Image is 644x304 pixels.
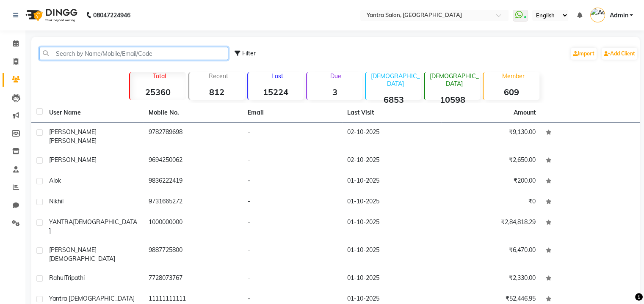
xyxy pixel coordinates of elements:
[428,72,480,88] p: [DEMOGRAPHIC_DATA]
[44,103,144,123] th: User Name
[243,213,342,241] td: -
[144,268,243,289] td: 7728073767
[441,241,541,268] td: ₹6,470.00
[307,87,362,97] strong: 3
[243,192,342,213] td: -
[602,48,637,60] a: Add Client
[243,123,342,151] td: -
[189,87,245,97] strong: 812
[130,87,185,97] strong: 25360
[369,72,421,88] p: [DEMOGRAPHIC_DATA]
[49,255,115,263] span: [DEMOGRAPHIC_DATA]
[144,192,243,213] td: 9731665272
[484,87,539,97] strong: 609
[242,49,256,57] span: Filter
[144,171,243,192] td: 9836222419
[441,213,541,241] td: ₹2,84,818.29
[342,241,442,268] td: 01-10-2025
[243,268,342,289] td: -
[441,171,541,192] td: ₹200.00
[243,103,342,123] th: Email
[441,123,541,151] td: ₹9,130.00
[243,151,342,171] td: -
[49,246,97,254] span: [PERSON_NAME]
[441,151,541,171] td: ₹2,650.00
[609,11,628,20] span: Admin
[49,218,73,226] span: YANTRA
[49,128,97,136] span: [PERSON_NAME]
[49,218,137,235] span: [DEMOGRAPHIC_DATA]
[342,171,442,192] td: 01-10-2025
[342,123,442,151] td: 02-10-2025
[133,72,185,80] p: Total
[248,87,304,97] strong: 15224
[49,156,97,164] span: [PERSON_NAME]
[441,192,541,213] td: ₹0
[22,3,80,27] img: logo
[590,8,605,22] img: Admin
[309,72,362,80] p: Due
[342,103,442,123] th: Last Visit
[144,103,243,123] th: Mobile No.
[49,177,61,184] span: Alok
[144,213,243,241] td: 1000000000
[342,268,442,289] td: 01-10-2025
[49,274,65,282] span: Rahul
[509,103,541,122] th: Amount
[441,268,541,289] td: ₹2,330.00
[342,192,442,213] td: 01-10-2025
[144,151,243,171] td: 9694250062
[144,123,243,151] td: 9782789698
[93,3,130,27] b: 08047224946
[49,197,64,205] span: Nikhil
[65,274,85,282] span: Tripathi
[193,72,245,80] p: Recent
[342,151,442,171] td: 02-10-2025
[49,295,135,302] span: yantra [DEMOGRAPHIC_DATA]
[252,72,304,80] p: Lost
[243,241,342,268] td: -
[243,171,342,192] td: -
[342,213,442,241] td: 01-10-2025
[571,48,597,60] a: Import
[39,47,228,60] input: Search by Name/Mobile/Email/Code
[49,137,97,145] span: [PERSON_NAME]
[425,94,480,105] strong: 10598
[366,94,421,105] strong: 6853
[144,241,243,268] td: 9887725800
[487,72,539,80] p: Member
